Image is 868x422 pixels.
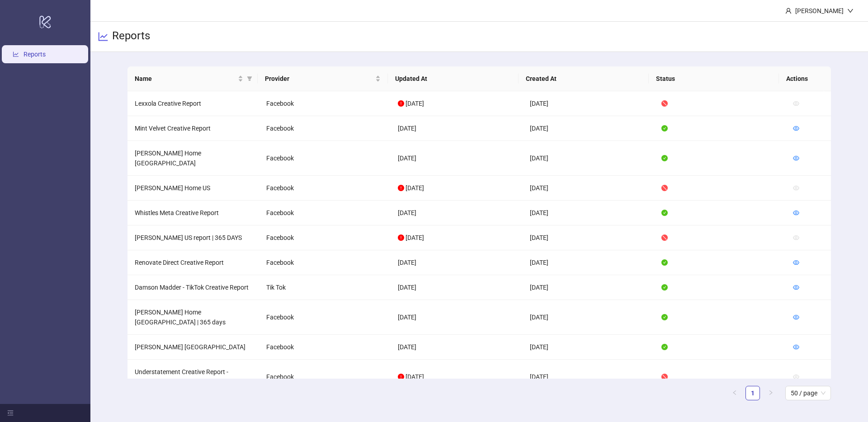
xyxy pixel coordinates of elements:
td: Mint Velvet Creative Report [127,116,259,141]
span: [DATE] [406,373,424,380]
td: [DATE] [523,360,654,394]
span: stop [661,185,668,191]
th: Updated At [388,66,518,91]
a: eye [793,343,799,351]
span: eye [793,234,799,241]
td: [DATE] [523,116,654,141]
span: eye [793,284,799,291]
span: stop [661,100,668,107]
td: [DATE] [523,91,654,116]
td: [DATE] [391,275,522,300]
td: [DATE] [523,225,654,250]
td: Renovate Direct Creative Report [127,250,259,275]
td: Facebook [259,335,391,360]
span: eye [793,344,799,350]
td: [DATE] [523,335,654,360]
span: check-circle [661,259,668,266]
td: Facebook [259,300,391,335]
td: [DATE] [523,176,654,201]
span: eye [793,374,799,380]
td: Understatement Creative Report - Updated [127,360,259,394]
td: Facebook [259,201,391,225]
span: Provider [265,74,373,84]
td: Facebook [259,141,391,176]
span: [DATE] [406,100,424,107]
td: Whistles Meta Creative Report [127,201,259,225]
a: eye [793,259,799,266]
td: [PERSON_NAME] Home US [127,176,259,201]
button: left [727,386,742,400]
span: exclamation-circle [398,374,404,380]
span: check-circle [661,155,668,161]
span: line-chart [98,31,108,42]
td: [DATE] [391,300,522,335]
span: eye [793,125,799,131]
span: [DATE] [406,234,424,241]
span: Name [135,74,236,84]
span: exclamation-circle [398,234,404,241]
span: check-circle [661,210,668,216]
a: 1 [746,386,759,400]
span: check-circle [661,125,668,131]
td: [PERSON_NAME] Home [GEOGRAPHIC_DATA] [127,141,259,176]
div: Page Size [785,386,831,400]
a: Reports [24,51,46,58]
th: Name [127,66,258,91]
td: [DATE] [391,250,522,275]
td: Damson Madder - TikTok Creative Report [127,275,259,300]
td: Facebook [259,176,391,201]
a: eye [793,155,799,162]
a: eye [793,209,799,216]
span: eye [793,185,799,191]
a: eye [793,284,799,291]
span: exclamation-circle [398,185,404,191]
td: Lexxola Creative Report [127,91,259,116]
div: [PERSON_NAME] [792,6,847,16]
th: Created At [519,66,649,91]
td: [DATE] [391,141,522,176]
span: user [785,8,792,14]
td: [DATE] [523,300,654,335]
th: Actions [779,66,824,91]
span: right [768,390,774,395]
th: Provider [258,66,388,91]
span: 50 / page [791,386,826,400]
td: Tik Tok [259,275,391,300]
td: [PERSON_NAME] Home [GEOGRAPHIC_DATA] | 365 days [127,300,259,335]
span: eye [793,100,799,107]
span: [DATE] [406,184,424,192]
td: Facebook [259,250,391,275]
td: [DATE] [523,201,654,225]
li: Next Page [764,386,778,400]
span: check-circle [661,284,668,291]
td: [DATE] [391,335,522,360]
span: down [847,8,854,14]
a: eye [793,125,799,132]
li: 1 [745,386,760,400]
td: [DATE] [523,250,654,275]
th: Status [649,66,779,91]
td: Facebook [259,225,391,250]
span: exclamation-circle [398,100,404,107]
span: left [732,390,737,395]
td: Facebook [259,91,391,116]
a: eye [793,314,799,321]
td: [PERSON_NAME] US report | 365 DAYS [127,225,259,250]
span: check-circle [661,314,668,320]
td: [DATE] [523,275,654,300]
span: eye [793,210,799,216]
td: Facebook [259,116,391,141]
td: [DATE] [391,201,522,225]
td: [DATE] [523,141,654,176]
span: filter [247,76,252,81]
td: [PERSON_NAME] [GEOGRAPHIC_DATA] [127,335,259,360]
span: stop [661,234,668,241]
span: eye [793,259,799,266]
h3: Reports [112,29,150,44]
span: menu-fold [7,410,14,416]
span: eye [793,155,799,161]
li: Previous Page [727,386,742,400]
span: stop [661,374,668,380]
td: [DATE] [391,116,522,141]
